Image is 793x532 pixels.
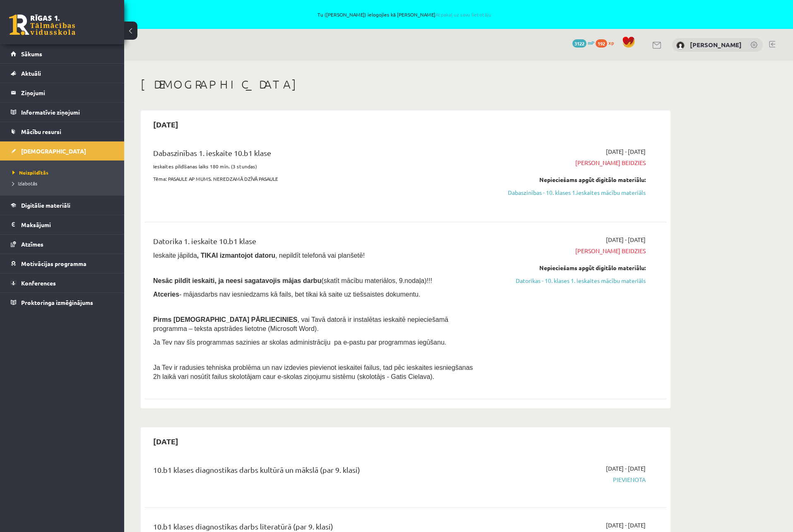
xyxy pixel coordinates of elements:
span: [PERSON_NAME] beidzies [490,247,646,255]
a: Proktoringa izmēģinājums [11,293,114,312]
div: Nepieciešams apgūt digitālo materiālu: [490,264,646,272]
b: Atceries [153,291,179,298]
span: Proktoringa izmēģinājums [21,299,93,306]
span: Pirms [DEMOGRAPHIC_DATA] PĀRLIECINIES [153,316,298,323]
legend: Maksājumi [21,215,114,234]
span: Pievienota [490,475,646,484]
div: Nepieciešams apgūt digitālo materiālu: [490,175,646,184]
span: Mācību resursi [21,128,61,135]
a: Motivācijas programma [11,254,114,273]
span: Atzīmes [21,240,43,248]
span: Ja Tev ir radusies tehniska problēma un nav izdevies pievienot ieskaitei failus, tad pēc ieskaite... [153,364,473,380]
a: Atzīmes [11,235,114,254]
div: 10.b1 klases diagnostikas darbs kultūrā un mākslā (par 9. klasi) [153,464,477,479]
a: Konferences [11,273,114,292]
p: Tēma: PASAULE AP MUMS. NEREDZAMĀ DZĪVĀ PASAULE [153,175,477,182]
legend: Informatīvie ziņojumi [21,103,114,122]
a: 3122 mP [572,39,594,46]
span: Aktuāli [21,69,41,77]
span: (skatīt mācību materiālos, 9.nodaļa)!!! [321,277,432,284]
span: [PERSON_NAME] beidzies [490,158,646,167]
a: Atpakaļ uz savu lietotāju [435,11,491,18]
a: [PERSON_NAME] [690,41,742,49]
span: Ieskaite jāpilda , nepildīt telefonā vai planšetē! [153,252,365,259]
span: mP [588,39,594,46]
span: 3122 [572,39,586,48]
a: [DEMOGRAPHIC_DATA] [11,141,114,161]
span: Sākums [21,50,42,58]
span: [DATE] - [DATE] [606,464,646,473]
a: Izlabotās [12,180,116,187]
div: Datorika 1. ieskaite 10.b1 klase [153,235,477,251]
span: [DATE] - [DATE] [606,521,646,530]
legend: Ziņojumi [21,83,114,102]
img: Dmitrijs Kolmakovs [676,41,685,50]
a: Digitālie materiāli [11,196,114,215]
h1: [DEMOGRAPHIC_DATA] [141,77,670,91]
h2: [DATE] [145,115,187,134]
span: - mājasdarbs nav iesniedzams kā fails, bet tikai kā saite uz tiešsaistes dokumentu. [153,291,421,298]
span: Izlabotās [12,180,37,187]
a: Mācību resursi [11,122,114,141]
span: [DEMOGRAPHIC_DATA] [21,147,86,155]
a: Informatīvie ziņojumi [11,103,114,122]
a: Maksājumi [11,215,114,234]
a: Sākums [11,44,114,63]
h2: [DATE] [145,431,187,451]
span: xp [608,39,614,46]
span: Tu ([PERSON_NAME]) ielogojies kā [PERSON_NAME] [95,12,714,17]
a: Ziņojumi [11,83,114,102]
a: Aktuāli [11,64,114,83]
span: , vai Tavā datorā ir instalētas ieskaitē nepieciešamā programma – teksta apstrādes lietotne (Micr... [153,316,448,332]
b: , TIKAI izmantojot datoru [197,252,275,259]
a: Dabaszinības - 10. klases 1.ieskaites mācību materiāls [490,188,646,197]
span: [DATE] - [DATE] [606,147,646,156]
span: Neizpildītās [12,169,48,176]
span: Nesāc pildīt ieskaiti, ja neesi sagatavojis mājas darbu [153,277,321,284]
p: Ieskaites pildīšanas laiks 180 min. (3 stundas) [153,163,477,170]
span: Motivācijas programma [21,260,87,267]
span: 192 [596,39,607,48]
div: Dabaszinības 1. ieskaite 10.b1 klase [153,147,477,163]
span: [DATE] - [DATE] [606,235,646,244]
a: 192 xp [596,39,618,46]
span: Konferences [21,279,56,287]
span: Digitālie materiāli [21,201,70,209]
span: Ja Tev nav šīs programmas sazinies ar skolas administrāciju pa e-pastu par programmas iegūšanu. [153,339,446,346]
a: Rīgas 1. Tālmācības vidusskola [9,14,75,35]
a: Datorikas - 10. klases 1. ieskaites mācību materiāls [490,276,646,285]
a: Neizpildītās [12,169,116,176]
